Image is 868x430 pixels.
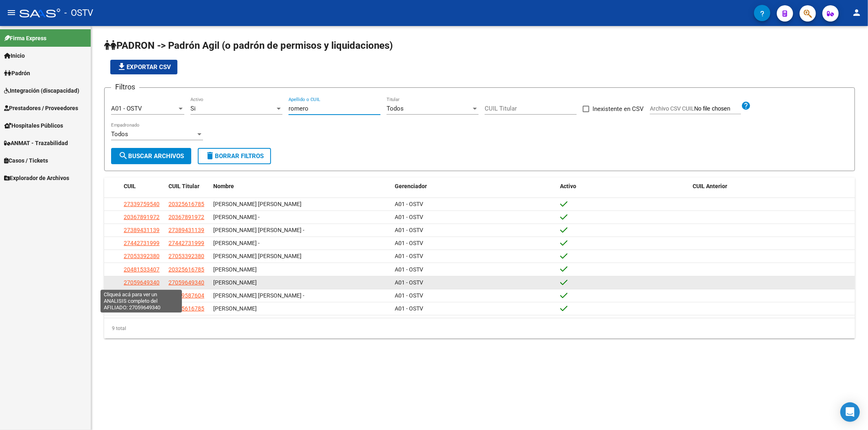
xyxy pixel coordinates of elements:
[840,402,860,422] div: Open Intercom Messenger
[111,105,142,112] span: A01 - OSTV
[213,240,260,246] span: [PERSON_NAME] -
[395,201,423,207] span: A01 - OSTV
[104,318,855,339] div: 9 total
[395,183,427,189] span: Gerenciador
[694,105,741,113] input: Archivo CSV CUIL
[124,266,160,273] span: 20481533407
[4,69,30,78] span: Padrón
[4,51,25,60] span: Inicio
[4,174,69,182] span: Explorador de Archivos
[190,105,196,112] span: Si
[168,292,204,299] span: 23959587604
[118,151,128,161] mat-icon: search
[124,253,160,259] span: 27053392380
[111,148,191,164] button: Buscar Archivos
[168,214,204,220] span: 20367891972
[118,152,184,160] span: Buscar Archivos
[690,178,855,195] datatable-header-cell: CUIL Anterior
[168,305,204,312] span: 20325616785
[213,201,302,207] span: [PERSON_NAME] [PERSON_NAME]
[64,4,93,22] span: - OSTV
[124,201,160,207] span: 27339759540
[168,266,204,273] span: 20325616785
[124,279,160,286] span: 27059649340
[168,240,204,246] span: 27442731999
[395,279,423,286] span: A01 - OSTV
[4,121,63,130] span: Hospitales Públicos
[395,214,423,220] span: A01 - OSTV
[4,34,46,43] span: Firma Express
[213,227,304,233] span: [PERSON_NAME] [PERSON_NAME] -
[168,183,199,189] span: CUIL Titular
[7,8,16,17] mat-icon: menu
[650,105,694,112] span: Archivo CSV CUIL
[111,130,128,138] span: Todos
[104,40,393,51] span: PADRON -> Padrón Agil (o padrón de permisos y liquidaciones)
[168,253,204,259] span: 27053392380
[117,63,171,71] span: Exportar CSV
[852,8,861,17] mat-icon: person
[165,178,210,195] datatable-header-cell: CUIL Titular
[213,292,304,299] span: [PERSON_NAME] [PERSON_NAME] -
[395,305,423,312] span: A01 - OSTV
[124,240,160,246] span: 27442731999
[124,305,160,312] span: 20533077197
[387,105,404,112] span: Todos
[213,183,234,189] span: Nombre
[213,279,257,286] span: [PERSON_NAME]
[395,240,423,246] span: A01 - OSTV
[4,104,78,113] span: Prestadores / Proveedores
[198,148,271,164] button: Borrar Filtros
[124,214,160,220] span: 20367891972
[213,253,302,259] span: [PERSON_NAME] [PERSON_NAME]
[693,183,728,189] span: CUIL Anterior
[395,253,423,259] span: A01 - OSTV
[124,227,160,233] span: 27389431139
[111,81,139,93] h3: Filtros
[213,305,257,312] span: [PERSON_NAME]
[124,292,160,299] span: 23959587604
[110,60,177,74] button: Exportar CSV
[168,227,204,233] span: 27389431139
[593,104,644,114] span: Inexistente en CSV
[213,214,260,220] span: [PERSON_NAME] -
[120,178,165,195] datatable-header-cell: CUIL
[168,201,204,207] span: 20325616785
[205,151,215,161] mat-icon: delete
[395,266,423,273] span: A01 - OSTV
[210,178,391,195] datatable-header-cell: Nombre
[205,152,264,160] span: Borrar Filtros
[395,227,423,233] span: A01 - OSTV
[4,156,48,165] span: Casos / Tickets
[4,139,68,148] span: ANMAT - Trazabilidad
[560,183,577,189] span: Activo
[395,292,423,299] span: A01 - OSTV
[557,178,690,195] datatable-header-cell: Activo
[4,86,79,95] span: Integración (discapacidad)
[124,183,136,189] span: CUIL
[391,178,557,195] datatable-header-cell: Gerenciador
[168,279,204,286] span: 27059649340
[741,101,751,111] mat-icon: help
[213,266,257,273] span: [PERSON_NAME]
[117,62,127,72] mat-icon: file_download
